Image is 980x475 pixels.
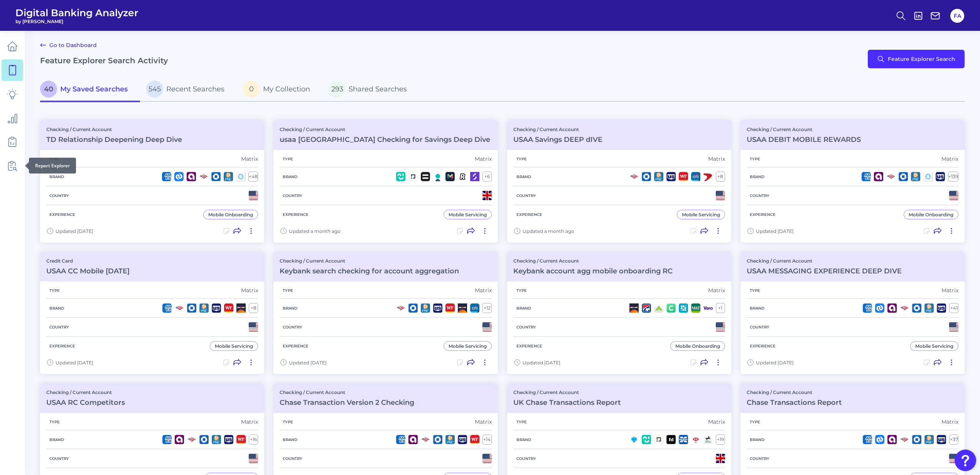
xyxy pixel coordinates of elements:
[46,306,67,311] h5: Brand
[682,212,720,217] div: Mobile Servicing
[708,287,725,294] div: Matrix
[40,252,264,374] a: Credit CardUSAA CC Mobile [DATE]TypeMatrixBrand+8CountryExperienceMobile ServicingUpdated [DATE]
[955,450,976,471] button: Open Resource Center
[46,288,63,293] h5: Type
[482,435,492,445] div: + 14
[46,437,67,442] h5: Brand
[747,267,902,275] h3: USAA MESSAGING EXPERIENCE DEEP DIVE
[523,360,560,366] span: Updated [DATE]
[948,172,958,182] div: + 139
[215,343,253,349] div: Mobile Servicing
[322,77,419,102] a: 293Shared Searches
[280,267,459,275] h3: Keybank search checking for account aggregation
[747,419,763,424] h5: Type
[46,344,78,349] h5: Experience
[249,435,258,445] div: + 16
[280,325,305,330] h5: Country
[482,172,492,182] div: + 6
[46,258,130,264] p: Credit Card
[46,419,63,424] h5: Type
[15,7,138,19] span: Digital Banking Analyzer
[40,120,264,243] a: Checking / Current AccountTD Relationship Deepening Deep DiveTypeMatrixBrand+48CountryExperienceM...
[263,85,310,93] span: My Collection
[915,343,953,349] div: Mobile Servicing
[208,212,253,217] div: Mobile Onboarding
[941,418,958,425] div: Matrix
[747,157,763,162] h5: Type
[747,306,767,311] h5: Brand
[46,174,67,179] h5: Brand
[941,287,958,294] div: Matrix
[513,306,534,311] h5: Brand
[329,81,346,98] span: 293
[747,437,767,442] h5: Brand
[708,418,725,425] div: Matrix
[513,456,539,461] h5: Country
[280,174,300,179] h5: Brand
[241,155,258,162] div: Matrix
[280,456,305,461] h5: Country
[513,212,545,217] h5: Experience
[166,85,224,93] span: Recent Searches
[241,418,258,425] div: Matrix
[249,303,258,313] div: + 8
[868,50,965,68] button: Feature Explorer Search
[46,193,72,198] h5: Country
[289,360,327,366] span: Updated [DATE]
[46,212,78,217] h5: Experience
[941,155,958,162] div: Matrix
[949,435,958,445] div: + 37
[280,419,296,424] h5: Type
[349,85,407,93] span: Shared Searches
[449,212,487,217] div: Mobile Servicing
[523,228,574,234] span: Updated a month ago
[46,398,125,407] h3: USAA RC Competitors
[513,126,602,132] p: Checking / Current Account
[46,389,125,395] p: Checking / Current Account
[475,418,492,425] div: Matrix
[56,360,93,366] span: Updated [DATE]
[740,252,965,374] a: Checking / Current AccountUSAA MESSAGING EXPERIENCE DEEP DIVETypeMatrixBrand+41CountryExperienceM...
[747,258,902,264] p: Checking / Current Account
[950,9,964,23] button: FA
[675,343,720,349] div: Mobile Onboarding
[482,303,492,313] div: + 12
[46,135,182,144] h3: TD Relationship Deepening Deep Dive
[747,174,767,179] h5: Brand
[747,193,773,198] h5: Country
[280,135,490,144] h3: usaa [GEOGRAPHIC_DATA] Checking for Savings Deep Dive
[46,126,182,132] p: Checking / Current Account
[280,437,300,442] h5: Brand
[146,81,163,98] span: 545
[289,228,341,234] span: Updated a month ago
[243,81,260,98] span: 0
[716,172,725,182] div: + 8
[949,303,958,313] div: + 41
[507,120,731,243] a: Checking / Current AccountUSAA Savings DEEP dIVETypeMatrixBrand+8CountryExperienceMobile Servicin...
[140,77,237,102] a: 545Recent Searches
[29,158,76,173] div: Report Explorer
[46,157,63,162] h5: Type
[513,288,530,293] h5: Type
[40,56,168,65] h2: Feature Explorer Search Activity
[273,120,498,243] a: Checking / Current Accountusaa [GEOGRAPHIC_DATA] Checking for Savings Deep DiveTypeMatrixBrand+6C...
[716,435,725,445] div: + 19
[513,258,673,264] p: Checking / Current Account
[513,267,673,275] h3: Keybank account agg mobile onboarding RC
[15,19,138,24] span: by [PERSON_NAME]
[716,303,725,313] div: + 1
[513,193,539,198] h5: Country
[280,157,296,162] h5: Type
[46,267,130,275] h3: USAA CC Mobile [DATE]
[747,389,842,395] p: Checking / Current Account
[756,360,794,366] span: Updated [DATE]
[248,172,258,182] div: + 48
[513,389,621,395] p: Checking / Current Account
[237,77,322,102] a: 0My Collection
[40,77,140,102] a: 40My Saved Searches
[40,81,57,98] span: 40
[747,344,779,349] h5: Experience
[60,85,128,93] span: My Saved Searches
[756,228,794,234] span: Updated [DATE]
[280,389,414,395] p: Checking / Current Account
